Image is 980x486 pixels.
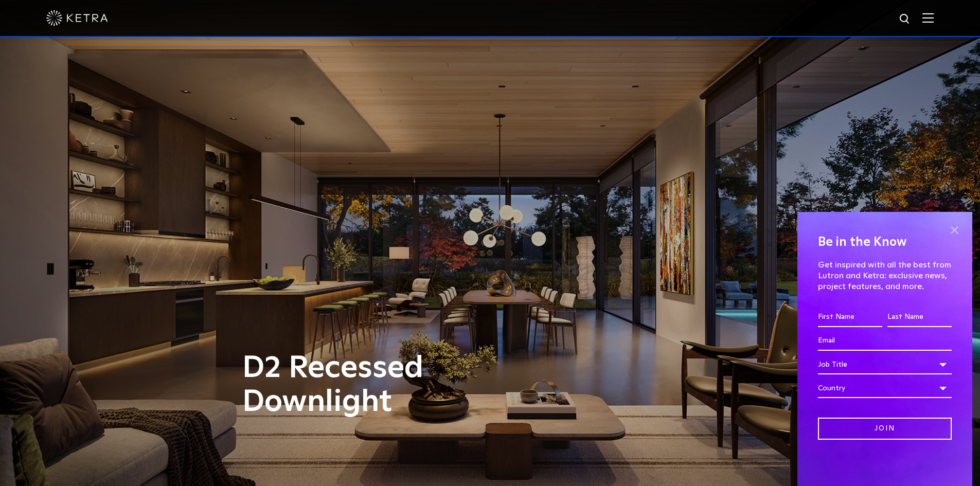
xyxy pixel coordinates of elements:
img: search icon [899,13,912,26]
input: First Name [818,308,882,327]
div: Country [818,379,952,398]
h1: D2 Recessed Downlight [242,351,533,419]
input: Email [818,331,952,351]
img: ketra-logo-2019-white [46,10,108,26]
img: Hamburger%20Nav.svg [922,13,934,23]
h4: Be in the Know [818,232,952,252]
input: Join [818,418,952,440]
div: Job Title [818,355,952,374]
p: Get inspired with all the best from Lutron and Ketra: exclusive news, project features, and more. [818,260,952,292]
input: Last Name [887,308,952,327]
